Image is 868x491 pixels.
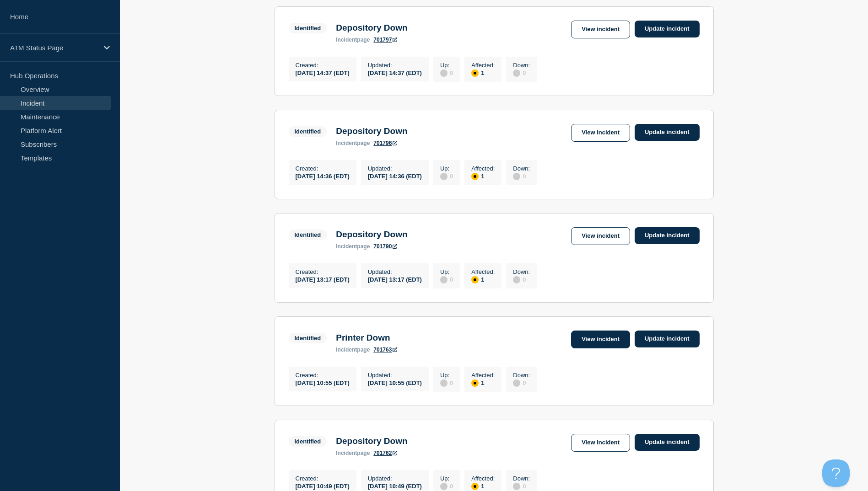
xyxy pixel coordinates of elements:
h3: Printer Down [336,333,397,343]
div: disabled [513,69,520,77]
p: page [336,450,370,456]
p: Affected : [471,268,495,275]
a: View incident [571,227,630,245]
p: Down : [513,165,530,172]
a: Update incident [635,331,700,347]
p: Created : [296,165,350,172]
span: incident [336,243,357,250]
div: disabled [440,379,447,387]
div: 0 [440,379,453,387]
span: Identified [289,436,327,447]
div: affected [471,483,479,490]
p: Up : [440,372,453,379]
a: 701790 [373,243,397,250]
span: incident [336,450,357,456]
div: disabled [440,276,447,283]
div: [DATE] 14:37 (EDT) [296,69,350,76]
span: Identified [289,23,327,33]
div: disabled [440,173,447,180]
a: View incident [571,434,630,452]
div: 1 [471,172,495,180]
a: Update incident [635,21,700,37]
div: 0 [513,379,530,387]
iframe: Help Scout Beacon - Open [822,459,850,487]
div: [DATE] 10:55 (EDT) [368,379,422,386]
div: 0 [513,275,530,283]
a: View incident [571,21,630,38]
div: [DATE] 10:55 (EDT) [296,379,350,386]
a: 701763 [373,347,397,353]
div: [DATE] 10:49 (EDT) [296,482,350,490]
span: incident [336,37,357,43]
div: affected [471,173,479,180]
p: Updated : [368,62,422,69]
span: incident [336,347,357,353]
div: [DATE] 14:37 (EDT) [368,69,422,76]
a: View incident [571,124,630,142]
p: Updated : [368,268,422,275]
div: 1 [471,379,495,387]
p: Created : [296,268,350,275]
p: Up : [440,475,453,482]
p: Down : [513,372,530,379]
p: Updated : [368,475,422,482]
div: affected [471,379,479,387]
div: affected [471,69,479,77]
p: Affected : [471,372,495,379]
p: Affected : [471,62,495,69]
h3: Depository Down [336,436,407,446]
div: 1 [471,275,495,283]
div: affected [471,276,479,283]
a: 701796 [373,140,397,146]
div: 0 [440,482,453,490]
div: 0 [440,275,453,283]
p: Created : [296,62,350,69]
p: Down : [513,62,530,69]
div: [DATE] 14:36 (EDT) [296,172,350,180]
h3: Depository Down [336,126,407,136]
p: Affected : [471,165,495,172]
p: Created : [296,475,350,482]
div: disabled [513,173,520,180]
div: disabled [440,69,447,77]
div: disabled [513,379,520,387]
div: 0 [513,482,530,490]
p: Created : [296,372,350,379]
div: 1 [471,482,495,490]
h3: Depository Down [336,23,407,33]
div: [DATE] 10:49 (EDT) [368,482,422,490]
div: 1 [471,69,495,77]
p: Down : [513,475,530,482]
p: page [336,243,370,250]
a: View incident [571,331,630,348]
div: disabled [513,483,520,490]
span: Identified [289,333,327,343]
div: 0 [440,172,453,180]
div: [DATE] 14:36 (EDT) [368,172,422,180]
p: page [336,347,370,353]
a: 701797 [373,37,397,43]
p: Updated : [368,165,422,172]
a: Update incident [635,227,700,244]
p: page [336,37,370,43]
a: 701762 [373,450,397,456]
div: 0 [513,69,530,77]
a: Update incident [635,124,700,141]
p: Up : [440,165,453,172]
div: disabled [440,483,447,490]
p: ATM Status Page [10,44,98,52]
p: Affected : [471,475,495,482]
div: [DATE] 13:17 (EDT) [296,275,350,283]
span: Identified [289,126,327,137]
div: 0 [440,69,453,77]
p: Up : [440,268,453,275]
span: Identified [289,229,327,240]
p: Down : [513,268,530,275]
p: Updated : [368,372,422,379]
div: [DATE] 13:17 (EDT) [368,275,422,283]
div: 0 [513,172,530,180]
a: Update incident [635,434,700,451]
div: disabled [513,276,520,283]
p: Up : [440,62,453,69]
p: page [336,140,370,146]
